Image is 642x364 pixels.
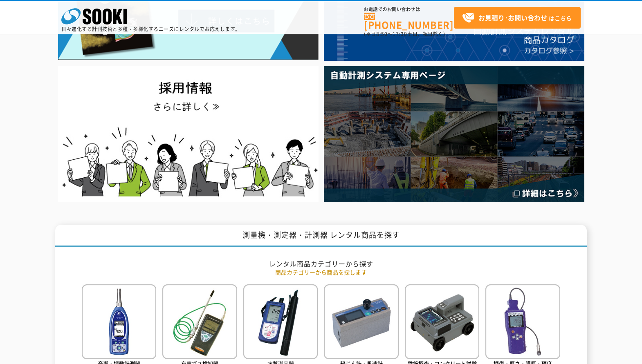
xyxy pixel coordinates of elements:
img: 鉄筋探査・コンクリート試験 [405,284,479,359]
img: 有害ガス検知器 [162,284,237,359]
img: SOOKI recruit [58,66,319,201]
img: 音響・振動計測器 [82,284,156,359]
span: 8:50 [376,30,388,38]
p: 日々進化する計測技術と多種・多様化するニーズにレンタルでお応えします。 [61,27,240,31]
strong: お見積り･お問い合わせ [478,13,547,22]
span: (平日 ～ 土日、祝日除く) [364,30,445,38]
a: [PHONE_NUMBER] [364,13,454,29]
span: はこちら [462,12,572,24]
img: 粉じん計・風速計 [324,284,398,359]
span: お電話でのお問い合わせは [364,7,454,12]
img: 自動計測システム専用ページ [324,66,584,201]
span: 17:30 [393,30,407,38]
h1: 測量機・測定器・計測器 レンタル商品を探す [55,225,587,247]
p: 商品カテゴリーから商品を探します [82,268,560,277]
a: お見積り･お問い合わせはこちら [454,7,581,29]
img: 探傷・厚さ・膜厚・硬度 [485,284,560,359]
h2: レンタル商品カテゴリーから探す [82,259,560,268]
img: 水質測定器 [243,284,318,359]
